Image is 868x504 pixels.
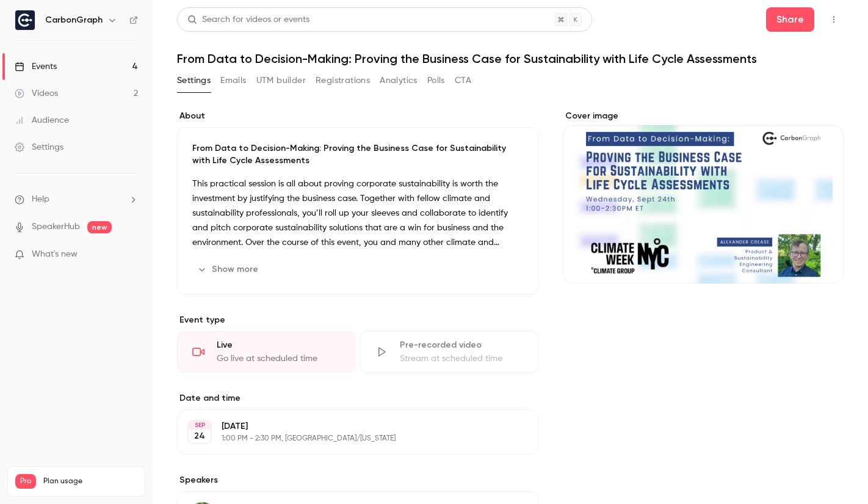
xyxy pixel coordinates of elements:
[455,71,471,90] button: CTA
[222,434,474,444] p: 1:00 PM - 2:30 PM, [GEOGRAPHIC_DATA]/[US_STATE]
[177,51,844,66] h1: From Data to Decision-Making: Proving the Business Case for Sustainability with Life Cycle Assess...
[360,331,538,373] div: Pre-recorded videoStream at scheduled time
[45,14,103,26] h6: CarbonGraph
[427,71,445,90] button: Polls
[177,110,538,122] label: About
[15,10,35,30] img: CarbonGraph
[400,339,523,351] div: Pre-recorded video
[316,71,370,90] button: Registrations
[177,392,538,404] label: Date and time
[177,71,211,90] button: Settings
[177,314,538,326] p: Event type
[15,60,57,73] div: Events
[15,87,58,100] div: Videos
[15,114,69,126] div: Audience
[15,193,138,206] li: help-dropdown-opener
[87,221,112,233] span: new
[194,430,205,442] p: 24
[192,177,523,250] p: This practical session is all about proving corporate sustainability is worth the investment by j...
[563,110,844,122] label: Cover image
[123,249,138,260] iframe: Noticeable Trigger
[217,352,340,365] div: Go live at scheduled time
[766,7,814,32] button: Share
[189,421,211,429] div: SEP
[256,71,306,90] button: UTM builder
[32,221,80,233] a: SpeakerHub
[187,13,309,26] div: Search for videos or events
[32,193,49,206] span: Help
[192,142,523,167] p: From Data to Decision-Making: Proving the Business Case for Sustainability with Life Cycle Assess...
[15,474,36,489] span: Pro
[380,71,418,90] button: Analytics
[15,141,63,153] div: Settings
[220,71,246,90] button: Emails
[177,474,538,486] label: Speakers
[563,110,844,283] section: Cover image
[32,248,78,261] span: What's new
[400,352,523,365] div: Stream at scheduled time
[222,420,474,433] p: [DATE]
[192,260,266,279] button: Show more
[217,339,340,351] div: Live
[177,331,355,373] div: LiveGo live at scheduled time
[43,477,137,486] span: Plan usage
